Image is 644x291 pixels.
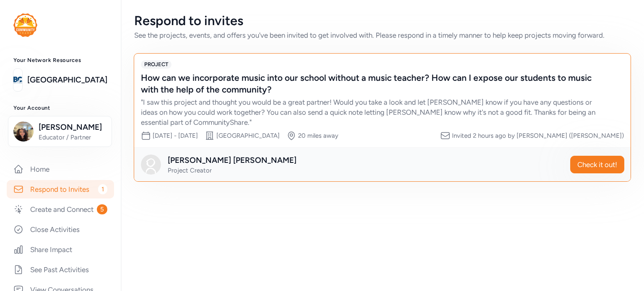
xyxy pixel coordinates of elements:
h3: Your Network Resources [13,57,107,64]
span: 5 [97,204,107,214]
img: logo [13,71,22,89]
div: Invited 2 hours ago by [PERSON_NAME] ([PERSON_NAME]) [452,131,624,140]
img: Avatar [141,155,161,175]
div: " I saw this project and thought you would be a great partner! Would you take a look and let [PER... [141,97,607,127]
span: Check it out! [577,160,617,170]
a: Create and Connect5 [7,200,114,219]
button: Check it out! [570,156,624,173]
div: [PERSON_NAME] [PERSON_NAME] [168,155,296,166]
span: PROJECT [141,60,171,69]
a: Home [7,160,114,178]
a: Share Impact [7,240,114,259]
a: [GEOGRAPHIC_DATA] [27,74,107,86]
span: [PERSON_NAME] [39,121,106,133]
div: 20 miles away [298,131,338,140]
a: Respond to Invites1 [7,180,114,198]
span: [DATE] - [DATE] [153,132,198,139]
div: How can we incorporate music into our school without a music teacher? How can I expose our studen... [141,72,607,95]
div: See the projects, events, and offers you've been invited to get involved with. Please respond in ... [134,30,631,40]
span: Project Creator [168,167,212,174]
span: 1 [98,184,107,194]
h3: Your Account [13,105,107,111]
a: Close Activities [7,220,114,239]
span: Educator / Partner [39,133,106,142]
a: See Past Activities [7,260,114,279]
img: logo [13,13,37,37]
button: [PERSON_NAME]Educator / Partner [8,116,112,147]
div: [GEOGRAPHIC_DATA] [216,131,280,140]
div: Respond to invites [134,13,631,28]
